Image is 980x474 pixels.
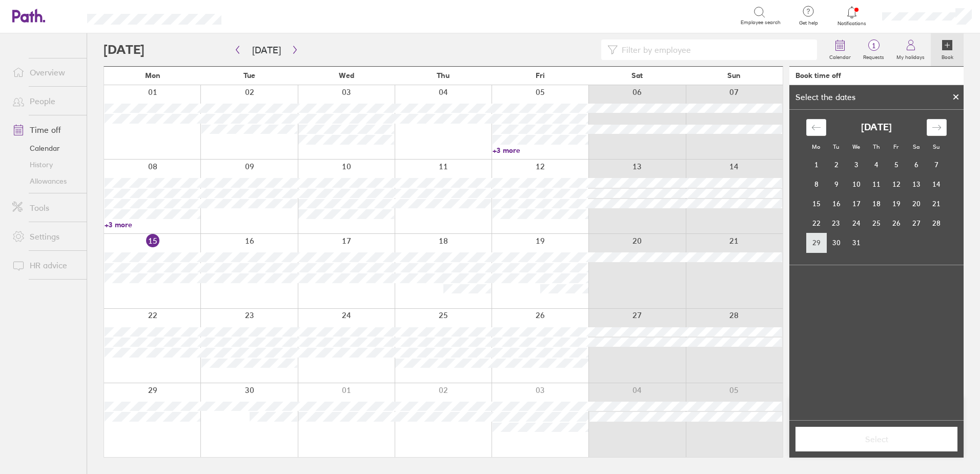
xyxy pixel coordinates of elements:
small: Su [933,143,940,150]
td: Choose Monday, December 1, 2025 as your check-in date. It’s available. [806,155,826,174]
td: Choose Thursday, December 18, 2025 as your check-in date. It’s available. [866,194,886,213]
td: Choose Monday, December 8, 2025 as your check-in date. It’s available. [806,174,826,194]
span: Mon [145,71,160,80]
td: Choose Tuesday, December 9, 2025 as your check-in date. It’s available. [826,174,846,194]
a: Settings [4,226,87,247]
div: Move forward to switch to the next month. [927,119,947,136]
td: Choose Wednesday, December 31, 2025 as your check-in date. It’s available. [846,233,866,252]
td: Choose Monday, December 22, 2025 as your check-in date. It’s available. [806,213,826,233]
a: Tools [4,197,87,218]
td: Choose Tuesday, December 23, 2025 as your check-in date. It’s available. [826,213,846,233]
div: Move backward to switch to the previous month. [806,119,826,136]
button: [DATE] [244,42,289,58]
label: Calendar [823,51,857,61]
span: Sun [727,71,741,80]
small: Mo [812,143,820,150]
td: Choose Sunday, December 7, 2025 as your check-in date. It’s available. [926,155,946,174]
a: History [4,156,87,173]
td: Choose Saturday, December 6, 2025 as your check-in date. It’s available. [906,155,926,174]
span: Select [803,434,950,444]
div: Calendar [795,110,958,265]
a: +3 more [105,220,200,229]
span: Wed [339,71,354,80]
a: Notifications [835,5,869,27]
td: Choose Thursday, December 4, 2025 as your check-in date. It’s available. [866,155,886,174]
a: +3 more [493,146,588,155]
div: Select the dates [789,92,862,102]
a: HR advice [4,255,87,275]
td: Choose Monday, December 15, 2025 as your check-in date. It’s available. [806,194,826,213]
button: Select [795,427,957,451]
a: Time off [4,120,87,140]
td: Choose Friday, December 26, 2025 as your check-in date. It’s available. [886,213,906,233]
label: Book [935,51,959,61]
span: Employee search [741,19,781,26]
small: Sa [913,143,920,150]
small: Fr [893,143,899,150]
td: Choose Sunday, December 28, 2025 as your check-in date. It’s available. [926,213,946,233]
td: Choose Saturday, December 20, 2025 as your check-in date. It’s available. [906,194,926,213]
span: Thu [437,71,450,80]
strong: [DATE] [861,122,892,133]
td: Choose Wednesday, December 10, 2025 as your check-in date. It’s available. [846,174,866,194]
div: Search [249,11,275,20]
a: Allowances [4,173,87,189]
td: Choose Tuesday, December 30, 2025 as your check-in date. It’s available. [826,233,846,252]
td: Choose Tuesday, December 2, 2025 as your check-in date. It’s available. [826,155,846,174]
a: Calendar [4,140,87,156]
td: Choose Sunday, December 21, 2025 as your check-in date. It’s available. [926,194,946,213]
a: Overview [4,62,87,83]
div: Book time off [795,71,841,80]
td: Choose Thursday, December 25, 2025 as your check-in date. It’s available. [866,213,886,233]
span: Tue [243,71,255,80]
span: Get help [792,20,825,26]
span: Notifications [835,21,869,27]
small: We [852,143,860,150]
td: Choose Friday, December 19, 2025 as your check-in date. It’s available. [886,194,906,213]
td: Choose Wednesday, December 17, 2025 as your check-in date. It’s available. [846,194,866,213]
small: Tu [833,143,839,150]
span: Sat [631,71,643,80]
td: Choose Friday, December 5, 2025 as your check-in date. It’s available. [886,155,906,174]
small: Th [873,143,880,150]
input: Filter by employee [618,40,811,60]
label: My holidays [890,51,931,61]
td: Choose Wednesday, December 24, 2025 as your check-in date. It’s available. [846,213,866,233]
td: Choose Monday, December 29, 2025 as your check-in date. It’s available. [806,233,826,252]
a: Book [931,33,964,66]
a: People [4,91,87,111]
td: Choose Saturday, December 13, 2025 as your check-in date. It’s available. [906,174,926,194]
span: Fri [536,71,545,80]
td: Choose Wednesday, December 3, 2025 as your check-in date. It’s available. [846,155,866,174]
a: Calendar [823,33,857,66]
td: Choose Thursday, December 11, 2025 as your check-in date. It’s available. [866,174,886,194]
td: Choose Friday, December 12, 2025 as your check-in date. It’s available. [886,174,906,194]
label: Requests [857,51,890,61]
td: Choose Sunday, December 14, 2025 as your check-in date. It’s available. [926,174,946,194]
td: Choose Tuesday, December 16, 2025 as your check-in date. It’s available. [826,194,846,213]
span: 1 [857,42,890,50]
a: My holidays [890,33,931,66]
td: Choose Saturday, December 27, 2025 as your check-in date. It’s available. [906,213,926,233]
a: 1Requests [857,33,890,66]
